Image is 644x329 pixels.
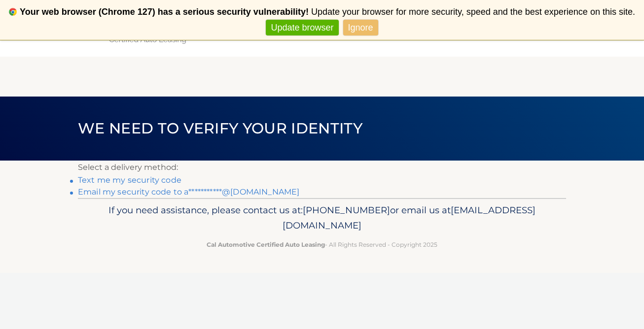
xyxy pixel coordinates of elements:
[84,202,560,234] p: If you need assistance, please contact us at: or email us at
[303,204,390,216] span: [PHONE_NUMBER]
[78,175,181,185] a: Text me my security code
[311,7,635,17] span: Update your browser for more security, speed and the best experience on this site.
[207,241,325,248] strong: Cal Automotive Certified Auto Leasing
[343,20,378,36] a: Ignore
[78,119,362,137] span: We need to verify your identity
[266,20,338,36] a: Update browser
[84,239,560,250] p: - All Rights Reserved - Copyright 2025
[78,161,566,174] p: Select a delivery method:
[20,7,309,17] b: Your web browser (Chrome 127) has a serious security vulnerability!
